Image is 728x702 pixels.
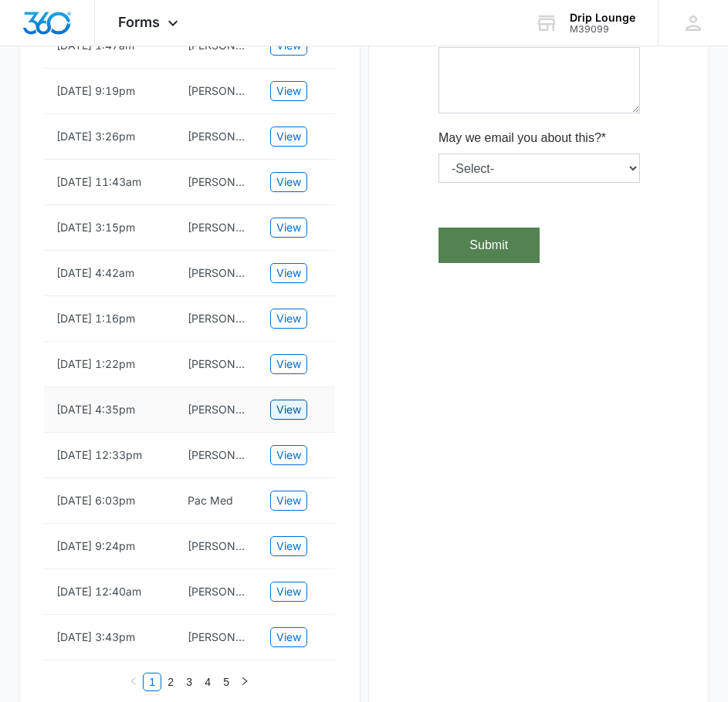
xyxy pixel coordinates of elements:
div: account id [570,24,635,35]
span: Phone [20,195,56,208]
span: View [276,629,301,646]
li: 1 [143,673,161,691]
td: [DATE] 3:26pm [44,114,175,160]
td: Frank Guillermo [175,433,258,478]
button: View [270,309,307,329]
button: View [270,218,307,238]
td: Steve Bunker [175,251,258,296]
button: Submit [20,484,121,520]
span: Submit [51,495,90,508]
td: [DATE] 4:35pm [44,387,175,433]
button: View [270,354,307,374]
li: 4 [198,673,217,691]
span: View [276,447,301,464]
td: Pac Med [175,478,258,524]
td: Miguelina Meireles [175,205,258,251]
td: marissa camarillo [175,387,258,433]
a: 3 [181,673,198,690]
small: You agree to receive future emails and understand you may opt-out at any time [20,443,222,472]
td: Nicole Knippenberg [175,569,258,615]
span: left [129,677,138,686]
td: Kristal Buck [175,160,258,205]
button: View [270,81,307,101]
td: Nicole Green [175,296,258,342]
button: View [270,582,307,602]
li: Next Page [235,673,254,691]
button: View [270,491,307,511]
td: [DATE] 6:03pm [44,478,175,524]
button: right [235,673,254,691]
td: Elizabeth Kourn [175,524,258,569]
li: Previous Page [124,673,143,691]
td: [DATE] 9:19pm [44,69,175,114]
span: View [276,538,301,555]
td: [DATE] 11:43am [44,160,175,205]
li: 3 [180,673,198,691]
span: View [276,492,301,509]
td: [DATE] 3:43pm [44,615,175,660]
span: View [276,174,301,191]
span: View [276,310,301,327]
td: [DATE] 3:15pm [44,205,175,251]
a: 1 [144,673,161,690]
span: May we email you about this? [20,388,183,401]
span: View [276,583,301,600]
td: Meagan Martinez [175,615,258,660]
a: 5 [218,673,235,690]
span: View [276,83,301,100]
button: View [270,127,307,147]
div: account name [570,12,635,24]
span: Name [20,22,53,35]
li: 2 [161,673,180,691]
button: View [270,445,307,465]
button: View [270,172,307,192]
td: [DATE] 12:33pm [44,433,175,478]
td: [DATE] 1:22pm [44,342,175,387]
td: Carly Roecklein [175,69,258,114]
button: View [270,627,307,647]
td: Amanda Sherwood [175,114,258,160]
a: 2 [162,673,179,690]
li: 5 [217,673,235,691]
a: 4 [199,673,216,690]
td: [DATE] 12:40am [44,569,175,615]
span: View [276,265,301,282]
span: What can we help you with? [20,282,174,295]
td: [DATE] 4:42am [44,251,175,296]
span: right [240,677,249,686]
button: View [270,400,307,420]
button: View [270,263,307,283]
span: View [276,219,301,236]
span: Email [20,109,51,122]
span: Forms [118,14,160,30]
td: [DATE] 1:16pm [44,296,175,342]
span: View [276,401,301,418]
td: Elle McGuinness [175,342,258,387]
button: left [124,673,143,691]
button: View [270,536,307,556]
td: [DATE] 9:24pm [44,524,175,569]
span: View [276,356,301,373]
span: View [276,128,301,145]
